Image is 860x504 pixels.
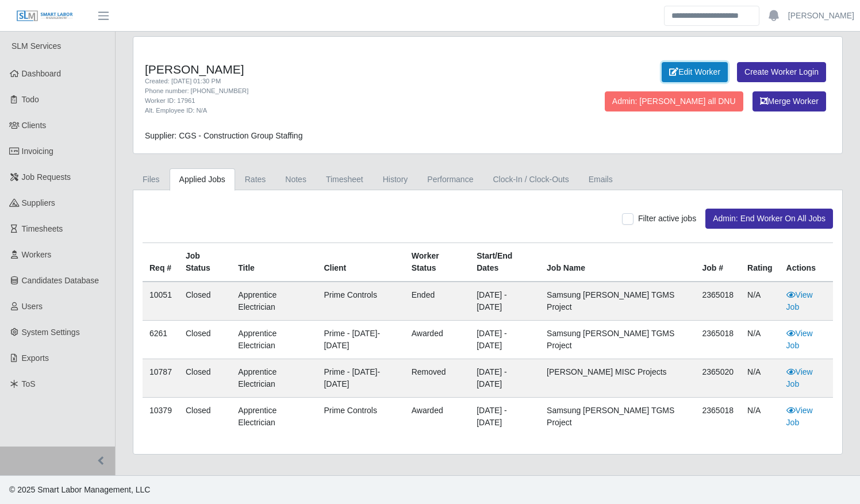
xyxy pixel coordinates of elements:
[483,168,578,191] a: Clock-In / Clock-Outs
[179,282,231,321] td: Closed
[540,282,695,321] td: Samsung [PERSON_NAME] TGMS Project
[696,243,741,282] th: Job #
[22,69,62,78] span: Dashboard
[470,282,540,321] td: [DATE] - [DATE]
[231,243,317,282] th: Title
[664,6,759,26] input: Search
[740,243,780,282] th: Rating
[143,243,179,282] th: Req #
[696,359,741,398] td: 2365020
[145,86,537,96] div: Phone number: [PHONE_NUMBER]
[540,243,695,282] th: Job Name
[145,76,537,86] div: Created: [DATE] 01:30 PM
[417,168,483,191] a: Performance
[696,321,741,359] td: 2365018
[231,321,317,359] td: Apprentice Electrician
[373,168,418,191] a: History
[470,321,540,359] td: [DATE] - [DATE]
[22,302,43,311] span: Users
[22,95,39,104] span: Todo
[22,147,53,156] span: Invoicing
[22,198,55,207] span: Suppliers
[22,224,63,233] span: Timesheets
[22,250,52,259] span: Workers
[662,62,728,82] a: Edit Worker
[143,398,179,436] td: 10379
[470,359,540,398] td: [DATE] - [DATE]
[705,209,833,229] button: Admin: End Worker On All Jobs
[235,168,276,191] a: Rates
[143,359,179,398] td: 10787
[540,398,695,436] td: Samsung [PERSON_NAME] TGMS Project
[579,168,623,191] a: Emails
[752,91,826,111] button: Merge Worker
[786,406,813,427] a: View Job
[540,321,695,359] td: Samsung [PERSON_NAME] TGMS Project
[317,359,404,398] td: Prime - [DATE]-[DATE]
[470,398,540,436] td: [DATE] - [DATE]
[786,367,813,388] a: View Job
[11,41,61,51] span: SLM Services
[145,62,537,76] h4: [PERSON_NAME]
[231,282,317,321] td: Apprentice Electrician
[9,485,150,494] span: © 2025 Smart Labor Management, LLC
[696,282,741,321] td: 2365018
[740,359,780,398] td: N/A
[22,121,47,130] span: Clients
[179,398,231,436] td: Closed
[786,329,813,350] a: View Job
[22,172,71,182] span: Job Requests
[133,168,170,191] a: Files
[405,398,470,436] td: awarded
[179,243,231,282] th: Job Status
[470,243,540,282] th: Start/End Dates
[317,243,404,282] th: Client
[405,243,470,282] th: Worker Status
[737,62,826,82] a: Create Worker Login
[317,398,404,436] td: Prime Controls
[696,398,741,436] td: 2365018
[605,91,743,111] button: Admin: [PERSON_NAME] all DNU
[143,282,179,321] td: 10051
[22,379,36,388] span: ToS
[143,321,179,359] td: 6261
[170,168,235,191] a: Applied Jobs
[540,359,695,398] td: [PERSON_NAME] MISC Projects
[317,321,404,359] td: Prime - [DATE]-[DATE]
[22,276,99,285] span: Candidates Database
[638,214,696,223] span: Filter active jobs
[317,282,404,321] td: Prime Controls
[740,398,780,436] td: N/A
[405,359,470,398] td: removed
[740,282,780,321] td: N/A
[22,353,49,363] span: Exports
[22,328,80,337] span: System Settings
[231,398,317,436] td: Apprentice Electrician
[145,106,537,116] div: Alt. Employee ID: N/A
[788,10,854,22] a: [PERSON_NAME]
[405,282,470,321] td: ended
[275,168,316,191] a: Notes
[780,243,833,282] th: Actions
[405,321,470,359] td: awarded
[16,10,74,22] img: SLM Logo
[786,290,813,311] a: View Job
[145,96,537,106] div: Worker ID: 17961
[179,321,231,359] td: Closed
[179,359,231,398] td: Closed
[740,321,780,359] td: N/A
[231,359,317,398] td: Apprentice Electrician
[145,131,302,140] span: Supplier: CGS - Construction Group Staffing
[316,168,373,191] a: Timesheet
